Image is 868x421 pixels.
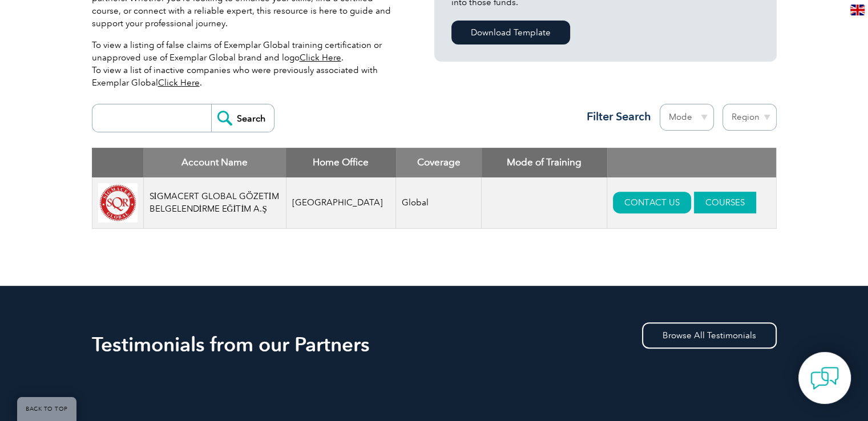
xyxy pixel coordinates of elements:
[143,177,286,229] td: SİGMACERT GLOBAL GÖZETİM BELGELENDİRME EĞİTİM A.Ş
[396,177,482,229] td: Global
[613,192,691,213] a: CONTACT US
[482,148,607,177] th: Mode of Training: activate to sort column ascending
[17,397,76,421] a: BACK TO TOP
[286,148,396,177] th: Home Office: activate to sort column ascending
[694,192,756,213] a: COURSES
[300,52,341,63] a: Click Here
[396,148,482,177] th: Coverage: activate to sort column ascending
[286,177,396,229] td: [GEOGRAPHIC_DATA]
[580,110,651,124] h3: Filter Search
[158,78,200,88] a: Click Here
[211,104,274,132] input: Search
[92,335,777,354] h2: Testimonials from our Partners
[810,364,839,392] img: contact-chat.png
[642,322,777,349] a: Browse All Testimonials
[850,5,865,15] img: en
[92,39,400,89] p: To view a listing of false claims of Exemplar Global training certification or unapproved use of ...
[143,148,286,177] th: Account Name: activate to sort column descending
[451,21,570,44] a: Download Template
[607,148,776,177] th: : activate to sort column ascending
[98,183,138,222] img: 96bcf279-912b-ec11-b6e6-002248183798-logo.jpg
